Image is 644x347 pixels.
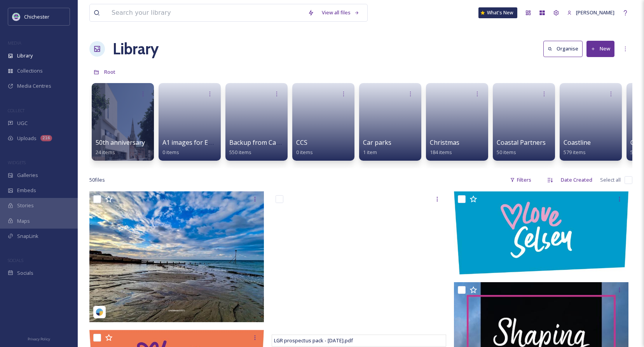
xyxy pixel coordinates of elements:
a: 50th anniversary24 items [96,139,145,156]
span: 0 items [162,149,179,156]
a: Coastline579 items [564,139,591,156]
span: Root [104,68,115,75]
a: Root [104,67,115,76]
span: [PERSON_NAME] [576,9,614,16]
span: Select all [600,176,621,184]
div: Date Created [557,172,596,187]
span: LGR prospectus pack - [DATE].pdf [274,337,353,344]
span: 579 items [564,149,586,156]
button: Organise [543,41,583,57]
button: New [586,41,614,57]
span: 50 file s [89,176,105,184]
div: Filters [506,172,535,187]
span: 1 item [363,149,377,156]
span: UGC [17,120,28,127]
a: View all files [318,5,363,20]
a: Library [113,37,159,61]
img: Logo_of_Chichester_District_Council.png [12,13,20,21]
span: 184 items [430,149,452,156]
a: A1 images for EPH walls0 items [162,139,232,156]
span: Uploads [17,135,37,142]
a: Car parks1 item [363,139,391,156]
span: CCS [296,138,307,147]
span: Coastal Partners [497,138,546,147]
span: MEDIA [8,40,21,46]
span: Coastline [564,138,591,147]
span: 50 items [497,149,516,156]
span: Backup from Camera [229,138,291,147]
span: Library [17,52,33,59]
span: COLLECT [8,108,24,113]
span: Galleries [17,172,38,179]
span: Socials [17,269,33,277]
span: 50th anniversary [96,138,145,147]
span: Maps [17,217,30,225]
span: Embeds [17,187,36,194]
span: 550 items [229,149,251,156]
a: Coastal Partners50 items [497,139,546,156]
a: What's New [478,7,517,18]
span: A1 images for EPH walls [162,138,232,147]
span: 24 items [96,149,115,156]
span: Privacy Policy [28,337,50,342]
a: [PERSON_NAME] [563,5,618,20]
span: Media Centres [17,82,51,90]
span: Chichester [24,13,49,20]
a: Christmas184 items [430,139,459,156]
a: Organise [543,41,586,57]
span: WIDGETS [8,160,26,165]
a: Backup from Camera550 items [229,139,291,156]
input: Search your library [108,4,304,21]
img: snapsea-logo.png [96,308,103,316]
span: Car parks [363,138,391,147]
span: SnapLink [17,232,38,240]
span: Christmas [430,138,459,147]
span: Stories [17,202,34,209]
div: 216 [40,135,52,141]
span: Collections [17,67,43,75]
span: 0 items [296,149,313,156]
img: LoveSelsey-RGB.jpg [454,191,628,274]
img: wild_andwoody_photography-18018487982736336.jpeg [89,191,264,322]
span: SOCIALS [8,257,23,263]
a: Privacy Policy [28,334,50,343]
a: CCS0 items [296,139,313,156]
